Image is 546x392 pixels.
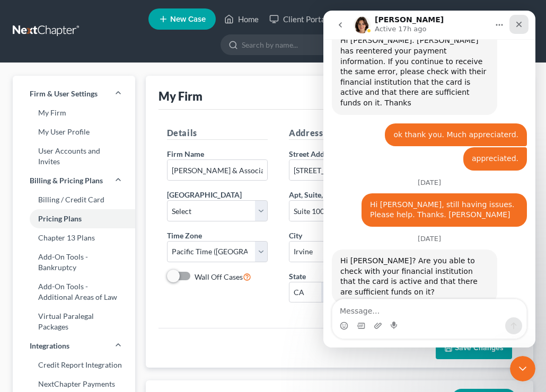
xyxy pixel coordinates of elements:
label: Street Address [289,148,338,159]
label: City [289,230,302,241]
span: Billing & Pricing Plans [30,175,103,186]
input: Enter name... [168,160,268,180]
a: Home [219,10,264,29]
input: Search by name... [242,35,339,55]
span: Firm Name [167,149,204,158]
a: Pricing Plans [13,209,135,228]
span: Wall Off Cases [195,272,243,281]
a: My User Profile [13,122,135,141]
a: DebtorCC [414,10,474,29]
a: Add-On Tools - Bankruptcy [13,247,135,277]
a: Billing & Pricing Plans [13,171,135,190]
a: Firm & User Settings [13,84,135,103]
span: New Case [170,15,206,23]
a: Payments [474,10,533,29]
a: My Firm [13,103,135,122]
a: User Accounts and Invites [13,141,135,171]
button: Save Changes [436,337,512,359]
h5: Address [289,127,390,140]
a: Directory Cases [333,10,414,29]
input: (optional) [289,201,390,221]
a: Add-On Tools - Additional Areas of Law [13,277,135,307]
iframe: Intercom live chat [323,11,535,348]
span: Firm & User Settings [30,88,98,99]
a: Client Portal [264,10,333,29]
input: Enter address... [289,160,390,180]
label: Apt, Suite, etc [289,189,334,200]
label: [GEOGRAPHIC_DATA] [167,189,242,200]
a: Integrations [13,336,135,355]
a: Chapter 13 Plans [13,228,135,247]
h5: Details [167,127,268,140]
div: My Firm [158,88,202,104]
span: Save Changes [455,343,504,352]
a: Virtual Paralegal Packages [13,307,135,336]
a: Credit Report Integration [13,355,135,375]
label: State [289,271,306,282]
a: Billing / Credit Card [13,190,135,209]
label: Time Zone [167,230,202,241]
iframe: Intercom live chat [510,356,535,381]
input: Enter city... [289,242,390,262]
span: Integrations [30,341,69,351]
